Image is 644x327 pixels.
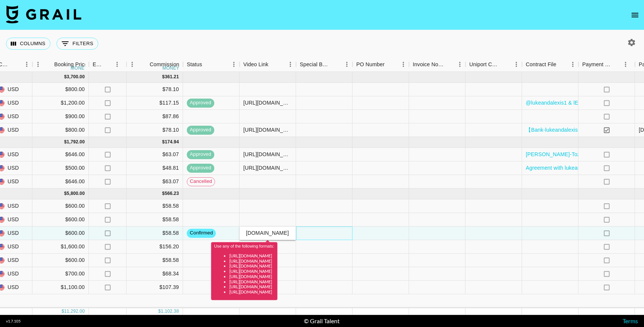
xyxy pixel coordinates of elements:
div: Booking Price [54,57,87,72]
span: approved [187,99,214,106]
div: $58.58 [127,199,183,213]
div: Video Link [240,57,296,72]
div: 5,800.00 [67,190,85,197]
div: PO Number [353,57,409,72]
div: $ [64,139,67,145]
button: Sort [202,59,213,70]
div: $600.00 [32,213,89,227]
img: Grail Talent [6,5,81,23]
button: Sort [612,59,622,70]
div: $48.81 [127,161,183,175]
div: $ [162,139,165,145]
button: Sort [11,59,21,70]
div: Status [183,57,240,72]
button: Menu [454,59,465,70]
div: $63.07 [127,148,183,161]
span: cancelled [187,178,215,185]
button: Menu [567,59,578,70]
button: open drawer [627,8,642,23]
div: $68.34 [127,267,183,281]
div: $87.86 [127,110,183,123]
li: [URL][DOMAIN_NAME] [229,284,275,289]
div: $700.00 [32,267,89,281]
div: Status [187,57,202,72]
button: Sort [385,59,395,70]
li: [URL][DOMAIN_NAME] [229,279,275,284]
div: 361.21 [165,74,179,80]
div: money [162,66,179,70]
div: 3,700.00 [67,74,85,80]
button: Show filters [56,38,98,50]
div: v 1.7.105 [6,319,21,324]
div: 566.23 [165,190,179,197]
div: $646.00 [32,148,89,161]
div: $ [61,308,64,315]
button: Menu [341,59,353,70]
div: Contract File [526,57,556,72]
div: Use any of the following formats: [214,244,275,295]
li: [URL][DOMAIN_NAME] [229,253,275,258]
div: $78.10 [127,123,183,137]
div: $500.00 [32,161,89,175]
div: $ [64,74,67,80]
span: approved [187,151,214,158]
div: Contract File [522,57,578,72]
div: $ [64,190,67,197]
button: Sort [331,59,341,70]
div: $600.00 [32,254,89,267]
div: $58.58 [127,227,183,240]
span: confirmed [187,230,216,237]
button: Sort [139,59,150,70]
div: Invoice Notes [409,57,465,72]
div: © Grail Talent [304,317,340,325]
a: Agreement with lukeandalexis1 (1).pdf [526,164,618,172]
div: 1,792.00 [67,139,85,145]
div: Invoice Notes [413,57,444,72]
div: Expenses: Remove Commission? [93,57,103,72]
button: Menu [32,59,44,70]
div: Payment Sent [578,57,635,72]
div: https://www.tiktok.com/@lukeandalexis1/video/7548589595953286414?_r=1&_t=ZT-8zccXdddJoD [243,164,292,172]
div: Video Link [243,57,269,72]
div: $ [162,190,165,197]
li: [URL][DOMAIN_NAME] [229,269,275,274]
div: 174.94 [165,139,179,145]
button: Menu [398,59,409,70]
div: Expenses: Remove Commission? [89,57,127,72]
button: Select columns [6,38,50,50]
div: https://www.tiktok.com/@lukeandalexis1/video/7551483153421012238?_r=1&_t=ZT-8zpsmgCijoU [243,151,292,158]
button: Menu [228,59,240,70]
div: Uniport Contact Email [469,57,500,72]
div: $ [162,74,165,80]
div: $58.58 [127,213,183,227]
div: $900.00 [32,110,89,123]
button: Sort [444,59,454,70]
button: Sort [44,59,54,70]
button: Menu [511,59,522,70]
div: $1,200.00 [32,96,89,110]
button: Sort [103,59,114,70]
li: [URL][DOMAIN_NAME] [229,289,275,295]
button: Sort [269,59,279,70]
div: $1,100.00 [32,281,89,294]
div: money [71,66,88,70]
div: PO Number [356,57,385,72]
div: $ [158,308,161,315]
div: Special Booking Type [296,57,353,72]
div: $800.00 [32,123,89,137]
span: approved [187,126,214,134]
div: 11,292.00 [64,308,85,315]
div: $63.07 [127,175,183,189]
div: 1,102.38 [161,308,179,315]
div: $800.00 [32,83,89,96]
button: Sort [556,59,567,70]
button: Menu [285,59,296,70]
a: Terms [623,317,638,324]
button: Menu [21,59,32,70]
div: $600.00 [32,227,89,240]
div: $107.39 [127,281,183,294]
button: Sort [500,59,511,70]
div: Payment Sent [582,57,612,72]
li: [URL][DOMAIN_NAME] [229,263,275,269]
div: https://www.youtube.com/shorts/RSkbm2xHY1k [243,126,292,134]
